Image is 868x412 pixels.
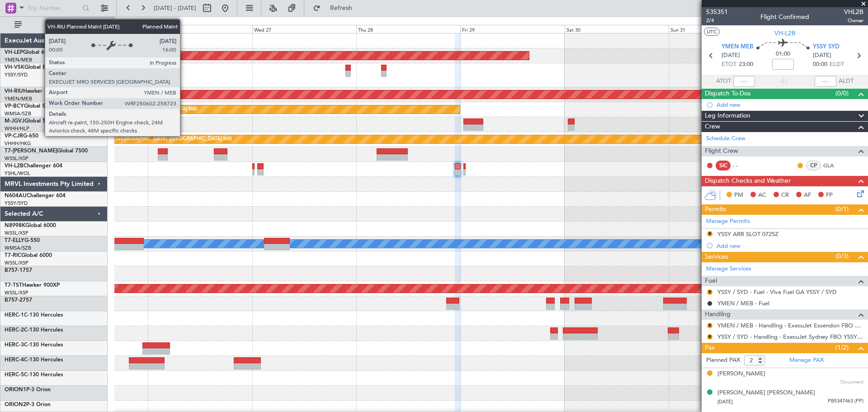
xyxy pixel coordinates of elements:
[813,60,827,69] span: 00:00
[5,283,22,288] span: T7-TST
[5,65,74,70] a: VH-VSKGlobal Express XRS
[705,276,717,286] span: Fuel
[5,125,29,132] a: WIHH/HLP
[706,265,751,274] a: Manage Services
[5,342,24,348] span: HERC-3
[5,223,56,228] a: N8998KGlobal 6000
[722,51,740,60] span: [DATE]
[5,65,24,70] span: VH-VSK
[5,118,24,124] span: M-JGVJ
[565,25,669,33] div: Sat 30
[717,388,815,398] div: [PERSON_NAME] [PERSON_NAME]
[717,242,863,250] div: Add new
[5,387,51,393] a: ORION1P-3 Orion
[5,223,25,228] span: N8998K
[716,161,731,170] div: SIC
[5,104,55,109] a: VP-BCYGlobal 5000
[705,309,731,320] span: Handling
[309,1,363,15] button: Refresh
[717,333,863,341] a: YSSY / SYD - Handling - ExecuJet Sydney FBO YSSY / SYD
[705,111,750,121] span: Leg Information
[5,357,24,363] span: HERC-4
[813,43,840,52] span: YSSY SYD
[706,356,740,365] label: Planned PAX
[707,334,712,340] button: R
[813,51,831,60] span: [DATE]
[46,103,197,116] div: Planned Maint [GEOGRAPHIC_DATA] ([GEOGRAPHIC_DATA] Intl)
[5,155,28,162] a: WSSL/XSP
[717,322,863,329] a: YMEN / MEB - Handling - ExecuJet Essendon FBO YMEN / MEB
[5,118,55,124] a: M-JGVJGlobal 5000
[5,253,21,258] span: T7-RIC
[823,161,844,170] a: GLA
[835,204,849,214] span: (0/1)
[5,313,24,318] span: HERC-1
[706,7,728,17] span: 535351
[5,71,28,78] a: YSSY/SYD
[5,89,61,94] a: VH-RIUHawker 800XP
[774,28,796,38] span: VH-L2B
[5,253,52,258] a: T7-RICGlobal 6000
[5,50,23,55] span: VH-LEP
[28,1,80,15] input: Trip Number
[717,299,769,307] a: YMEN / MEB - Fuel
[5,170,30,177] a: YSHL/WOL
[5,327,63,333] a: HERC-2C-130 Hercules
[5,260,28,266] a: WSSL/XSP
[5,50,54,55] a: VH-LEPGlobal 6000
[5,57,32,63] a: YMEN/MEB
[356,25,460,33] div: Thu 28
[5,357,63,363] a: HERC-4C-130 Hercules
[5,193,27,199] span: N604AU
[760,12,809,22] div: Flight Confirmed
[5,372,24,378] span: HERC-5
[705,252,728,262] span: Services
[24,22,95,28] span: All Aircraft
[5,193,66,199] a: N604AUChallenger 604
[5,110,31,117] a: WMSA/SZB
[789,356,824,365] a: Manage PAX
[322,5,360,11] span: Refresh
[5,163,62,169] a: VH-L2BChallenger 604
[776,50,790,59] span: 01:00
[5,402,26,407] span: ORION2
[154,4,196,12] span: [DATE] - [DATE]
[716,77,731,86] span: ATOT
[5,163,24,169] span: VH-L2B
[5,238,24,243] span: T7-ELLY
[5,283,60,288] a: T7-TSTHawker 900XP
[705,343,715,353] span: Pax
[835,343,849,352] span: (1/2)
[705,204,726,215] span: Permits
[717,288,837,296] a: YSSY / SYD - Fuel - Viva Fuel GA YSSY / SYD
[826,191,833,200] span: FP
[722,43,753,52] span: YMEN MEB
[5,140,31,147] a: VHHH/HKG
[717,101,863,109] div: Add new
[717,369,765,379] div: [PERSON_NAME]
[722,60,736,69] span: ETOT
[705,122,720,132] span: Crew
[5,327,24,333] span: HERC-2
[758,191,766,200] span: AC
[5,89,23,94] span: VH-RIU
[830,60,844,69] span: ELDT
[5,402,51,407] a: ORION2P-3 Orion
[840,379,863,386] span: Document
[5,230,28,237] a: WSSL/XSP
[460,25,564,33] div: Fri 29
[148,25,252,33] div: Tue 26
[5,313,63,318] a: HERC-1C-130 Hercules
[734,191,743,200] span: PM
[705,176,791,186] span: Dispatch Checks and Weather
[5,298,23,303] span: B757-2
[252,25,356,33] div: Wed 27
[806,161,821,170] div: CP
[5,268,32,273] a: B757-1757
[5,95,32,102] a: YMEN/MEB
[5,200,28,207] a: YSSY/SYD
[706,217,750,226] a: Manage Permits
[116,18,132,26] div: [DATE]
[704,28,720,36] button: UTC
[5,387,26,393] span: ORION1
